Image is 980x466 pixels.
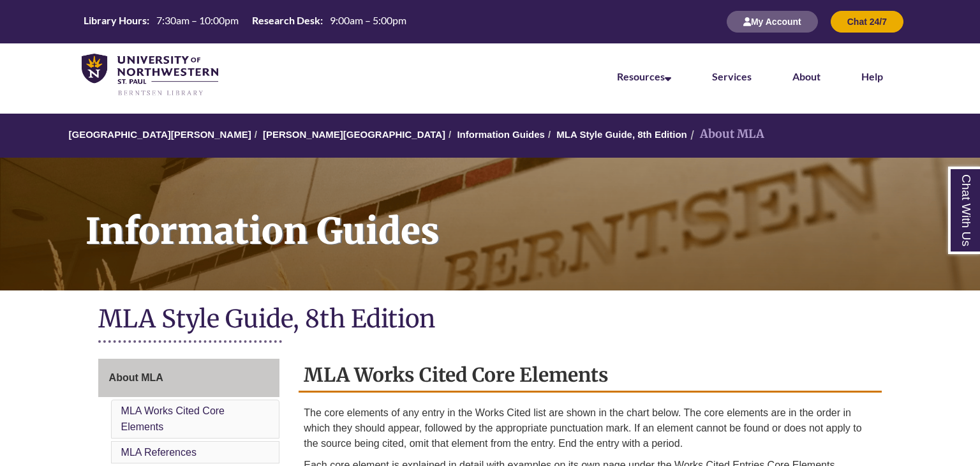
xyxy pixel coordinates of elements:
[556,129,687,140] a: MLA Style Guide, 8th Edition
[792,70,820,82] a: About
[82,54,218,97] img: UNWSP Library Logo
[299,359,882,393] h2: MLA Works Cited Core Elements
[831,11,903,33] button: Chat 24/7
[304,405,877,451] p: The core elements of any entry in the Works Cited list are shown in the chart below. The core ele...
[109,372,163,383] span: About MLA
[263,129,445,140] a: [PERSON_NAME][GEOGRAPHIC_DATA]
[78,13,151,27] th: Library Hours:
[78,13,412,29] table: Hours Today
[156,14,239,26] span: 7:30am – 10:00pm
[71,158,980,274] h1: Information Guides
[727,11,818,33] button: My Account
[78,13,412,31] a: Hours Today
[98,303,882,337] h1: MLA Style Guide, 8th Edition
[831,16,903,27] a: Chat 24/7
[121,405,225,433] a: MLA Works Cited Core Elements
[617,70,671,82] a: Resources
[247,13,325,27] th: Research Desk:
[861,70,883,82] a: Help
[121,447,197,458] a: MLA References
[98,359,280,397] a: About MLA
[69,129,251,140] a: [GEOGRAPHIC_DATA][PERSON_NAME]
[687,125,764,144] li: About MLA
[457,129,545,140] a: Information Guides
[712,70,752,82] a: Services
[727,16,818,27] a: My Account
[330,14,406,26] span: 9:00am – 5:00pm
